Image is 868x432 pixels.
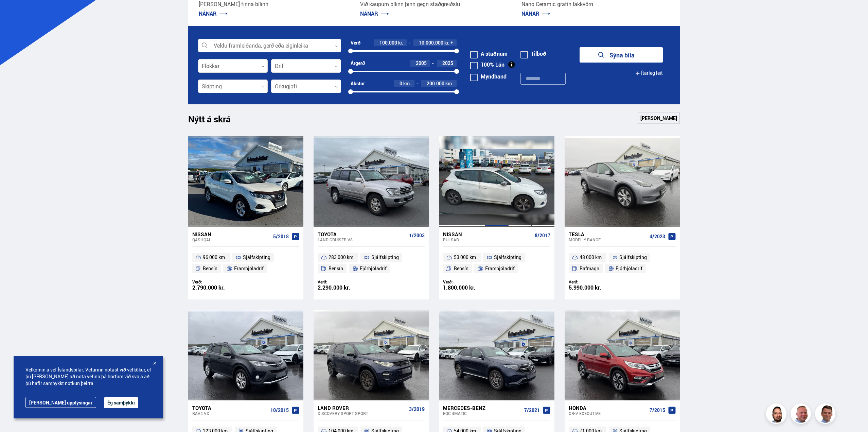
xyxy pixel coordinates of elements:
[445,81,453,86] span: km.
[616,264,642,273] span: Fjórhjóladrif
[470,62,504,67] label: 100% Lán
[25,366,151,387] span: Velkomin á vef Íslandsbílar. Vefurinn notast við vefkökur, ef þú [PERSON_NAME] að nota vefinn þá ...
[188,227,303,299] a: Nissan Qashqai 5/2018 96 000 km. Sjálfskipting Bensín Framhjóladrif Verð: 2.790.000 kr.
[580,47,663,63] button: Sýna bíla
[494,253,521,261] span: Sjálfskipting
[329,253,355,261] span: 283 000 km.
[521,0,669,8] p: Nano Ceramic grafín lakkvörn
[192,279,246,284] div: Verð:
[403,81,411,86] span: km.
[243,253,270,261] span: Sjálfskipting
[443,231,532,237] div: Nissan
[329,264,343,273] span: Bensín
[203,253,226,261] span: 96 000 km.
[318,231,406,237] div: Toyota
[318,237,406,242] div: Land Cruiser V8
[470,51,508,56] label: Á staðnum
[580,264,599,273] span: Rafmagn
[816,404,836,425] img: FbJEzSuNWCJXmdc-.webp
[419,39,443,46] span: 10.000.000
[442,60,453,66] span: 2025
[270,408,289,413] span: 10/2015
[318,279,371,284] div: Verð:
[318,411,406,416] div: Discovery Sport SPORT
[485,264,515,273] span: Framhjóladrif
[619,253,647,261] span: Sjálfskipting
[351,40,360,46] div: Verð
[454,264,468,273] span: Bensín
[398,40,403,46] span: kr.
[318,285,371,291] div: 2.290.000 kr.
[5,3,26,23] button: Opna LiveChat spjallviðmót
[318,405,406,411] div: Land Rover
[767,404,787,425] img: nhp88E3Fdnt1Opn2.png
[199,10,228,17] a: NÁNAR
[273,234,289,239] span: 5/2018
[351,61,365,66] div: Árgerð
[104,397,138,408] button: Ég samþykki
[569,285,622,291] div: 5.990.000 kr.
[409,233,425,238] span: 1/2003
[520,51,546,56] label: Tilboð
[351,81,365,86] div: Akstur
[565,227,680,299] a: Tesla Model Y RANGE 4/2023 48 000 km. Sjálfskipting Rafmagn Fjórhjóladrif Verð: 5.990.000 kr.
[569,405,647,411] div: Honda
[580,253,603,261] span: 48 000 km.
[569,279,622,284] div: Verð:
[416,60,427,66] span: 2005
[192,231,270,237] div: Nissan
[443,405,521,411] div: Mercedes-Benz
[371,253,399,261] span: Sjálfskipting
[443,237,532,242] div: Pulsar
[234,264,264,273] span: Framhjóladrif
[192,411,268,416] div: RAV4 VX
[192,285,246,291] div: 2.790.000 kr.
[443,411,521,416] div: EQC 4MATIC
[443,279,497,284] div: Verð:
[192,405,268,411] div: Toyota
[454,253,477,261] span: 53 000 km.
[635,66,663,81] button: Ítarleg leit
[360,264,387,273] span: Fjórhjóladrif
[569,237,647,242] div: Model Y RANGE
[192,237,270,242] div: Qashqai
[535,233,550,238] span: 8/2017
[25,397,96,408] a: [PERSON_NAME] upplýsingar
[444,40,449,46] span: kr.
[443,285,497,291] div: 1.800.000 kr.
[569,231,647,237] div: Tesla
[524,408,540,413] span: 7/2021
[450,40,453,46] span: +
[203,264,217,273] span: Bensín
[470,74,507,79] label: Myndband
[360,0,508,8] p: Við kaupum bílinn þinn gegn staðgreiðslu
[439,227,554,299] a: Nissan Pulsar 8/2017 53 000 km. Sjálfskipting Bensín Framhjóladrif Verð: 1.800.000 kr.
[792,404,812,425] img: siFngHWaQ9KaOqBr.png
[199,0,347,8] p: [PERSON_NAME] finna bílinn
[314,227,429,299] a: Toyota Land Cruiser V8 1/2003 283 000 km. Sjálfskipting Bensín Fjórhjóladrif Verð: 2.290.000 kr.
[360,10,389,17] a: NÁNAR
[379,39,397,46] span: 100.000
[569,411,647,416] div: CR-V EXECUTIVE
[427,80,444,87] span: 200.000
[521,10,550,17] a: NÁNAR
[650,408,665,413] span: 7/2015
[188,114,243,128] h1: Nýtt á skrá
[400,80,402,87] span: 0
[409,407,425,412] span: 3/2019
[638,112,680,124] a: [PERSON_NAME]
[650,234,665,239] span: 4/2023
